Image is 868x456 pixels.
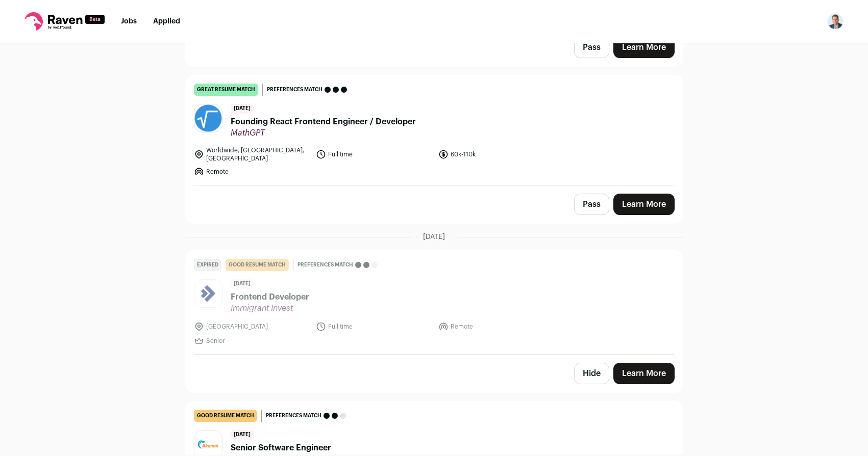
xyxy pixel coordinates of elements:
[231,279,254,289] span: [DATE]
[226,259,289,271] div: good resume match
[231,291,309,303] span: Frontend Developer
[827,13,844,30] img: 377306-medium_jpg
[121,18,137,25] a: Jobs
[194,336,310,346] li: Senior
[266,411,321,421] span: Preferences match
[231,430,254,440] span: [DATE]
[574,194,609,215] button: Pass
[827,13,844,30] button: Open dropdown
[194,410,257,422] div: good resume match
[231,442,331,454] span: Senior Software Engineer
[438,321,555,332] li: Remote
[186,251,683,354] a: Expired good resume match Preferences match [DATE] Frontend Developer Immigrant Invest [GEOGRAPHI...
[186,75,683,185] a: great resume match Preferences match [DATE] Founding React Frontend Engineer / Developer MathGPT ...
[231,303,309,313] span: Immigrant Invest
[613,37,675,58] a: Learn More
[231,116,416,128] span: Founding React Frontend Engineer / Developer
[194,321,310,332] li: [GEOGRAPHIC_DATA]
[267,85,323,95] span: Preferences match
[194,280,222,307] img: 3e4e33cfaa7ad2842d641dc4d9738f78ace304f8c43840c491fc7144b09a1540.jpg
[231,128,416,138] span: MathGPT
[194,259,221,271] div: Expired
[438,146,555,163] li: 60k-110k
[194,84,258,96] div: great resume match
[194,167,310,177] li: Remote
[231,104,254,114] span: [DATE]
[194,146,310,163] li: Worldwide, [GEOGRAPHIC_DATA], [GEOGRAPHIC_DATA]
[316,146,432,163] li: Full time
[194,104,222,132] img: d84b725aeeea1116915022bad1de94b825dfc11ba9d71296044654736f5549f1.png
[613,194,675,215] a: Learn More
[316,321,432,332] li: Full time
[574,363,609,384] button: Hide
[153,18,180,25] a: Applied
[574,37,609,58] button: Pass
[613,363,675,384] a: Learn More
[297,260,353,270] span: Preferences match
[423,232,445,242] span: [DATE]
